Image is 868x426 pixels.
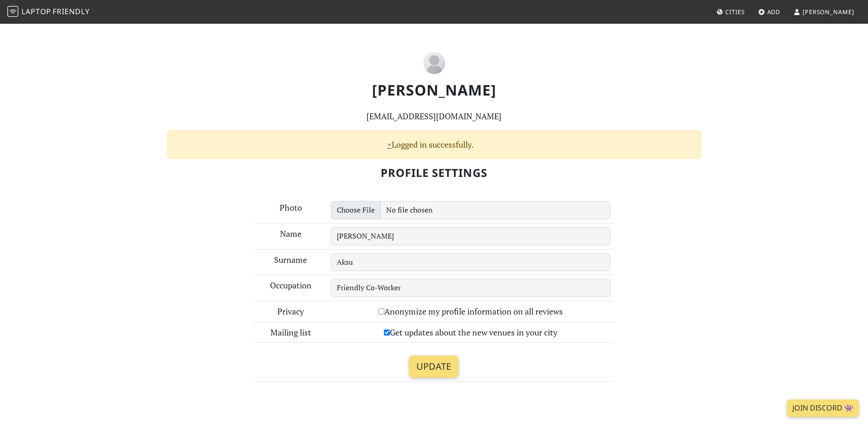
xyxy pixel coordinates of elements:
input: Get updates about the new venues in your city [384,330,390,335]
span: Add [767,8,781,16]
label: Anonymize my profile information on all reviews [378,305,563,318]
a: LaptopFriendly LaptopFriendly [7,4,90,20]
a: [PERSON_NAME] [790,4,858,20]
a: close [387,139,392,150]
span: translation missing: en.user.settings.privacy [277,306,304,317]
a: Join Discord 👾 [787,399,859,417]
td: Photo [254,197,327,223]
span: [PERSON_NAME] [803,8,854,16]
img: LaptopFriendly [7,6,18,17]
label: Get updates about the new venues in your city [384,326,557,339]
a: Add [755,4,784,20]
img: blank-535327c66bd565773addf3077783bbfce4b00ec00e9fd257753287c682c7fa38.png [423,52,445,74]
span: Cities [725,8,744,16]
header: [EMAIL_ADDRESS][DOMAIN_NAME] [132,23,736,419]
span: Laptop [22,6,51,16]
a: Cities [713,4,749,20]
input: Anonymize my profile information on all reviews [378,309,384,314]
td: Surname [254,249,327,275]
input: Update [409,356,458,378]
td: Name [254,223,327,249]
td: Mailing list [254,322,327,343]
h2: Profile Settings [156,159,712,187]
span: Friendly [53,6,89,16]
td: Occupation [254,275,327,301]
div: Logged in successfully. [167,130,701,159]
h1: [PERSON_NAME] [162,81,707,99]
